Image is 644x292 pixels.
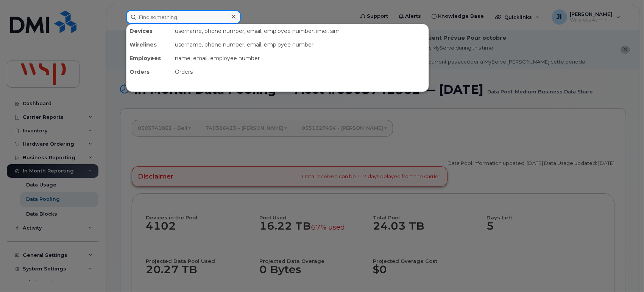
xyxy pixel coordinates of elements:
[126,24,172,38] div: Devices
[126,65,172,79] div: Orders
[172,65,429,79] div: Orders
[172,38,429,51] div: username, phone number, email, employee number
[126,51,172,65] div: Employees
[172,24,429,38] div: username, phone number, email, employee number, imei, sim
[126,38,172,51] div: Wirelines
[172,51,429,65] div: name, email, employee number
